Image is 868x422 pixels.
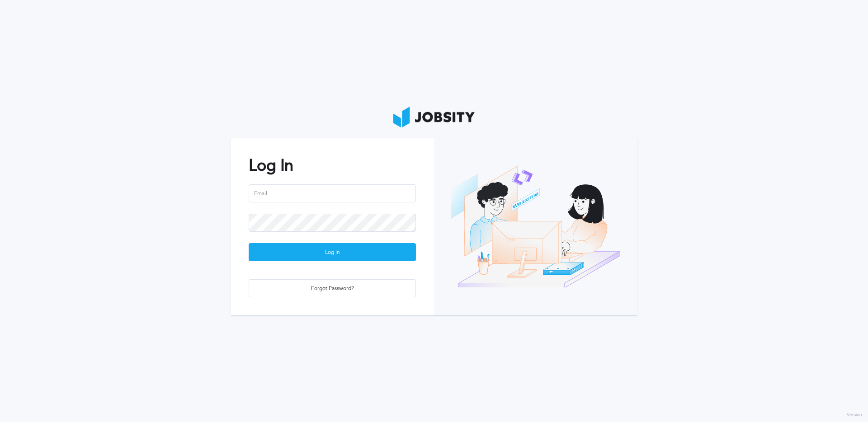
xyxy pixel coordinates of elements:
div: Log In [249,244,415,262]
button: Log In [249,243,416,261]
label: Version: [847,413,863,418]
h2: Log In [249,156,416,175]
input: Email [249,184,416,202]
div: Forgot Password? [249,280,415,298]
button: Forgot Password? [249,279,416,297]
